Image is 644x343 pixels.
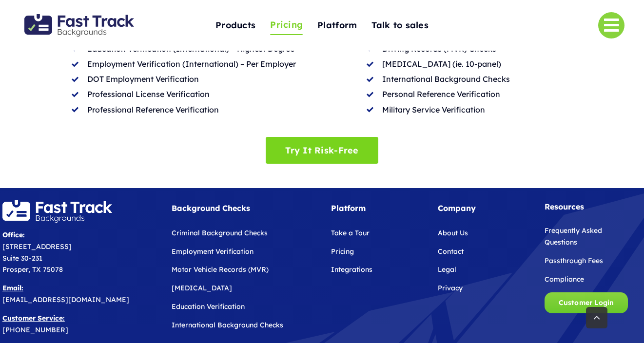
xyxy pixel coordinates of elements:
[545,226,602,247] a: Frequently Asked Questions
[438,284,463,292] a: Privacy
[331,203,366,213] strong: Platform
[172,203,250,213] strong: Background Checks
[438,229,468,237] a: About Us
[2,295,129,304] span: [EMAIL_ADDRESS][DOMAIN_NAME]
[438,203,476,213] strong: Company
[2,314,65,323] b: Customer Service:
[371,18,429,33] span: Talk to sales
[317,18,357,33] span: Platform
[215,18,255,33] span: Products
[171,1,473,50] nav: One Page
[172,229,268,237] a: Criminal Background Checks
[172,265,269,274] a: Motor Vehicle Records (MVR)
[545,256,603,265] a: Passthrough Fees
[382,57,629,71] p: [MEDICAL_DATA] (ie. 10-panel)
[382,103,629,116] p: Military Service Verification
[172,247,254,256] a: Employment Verification
[545,275,584,284] a: Compliance
[438,247,464,256] a: Contact
[270,18,303,33] span: Pricing
[2,242,72,251] span: [STREET_ADDRESS]
[598,12,624,38] a: Link to #
[2,325,68,334] span: [PHONE_NUMBER]
[24,13,134,23] a: Fast Track Backgrounds Logo
[438,265,456,274] a: Legal
[559,299,614,307] span: Customer Login
[317,15,357,36] a: Platform
[331,229,370,237] a: Take a Tour
[371,15,429,36] a: Talk to sales
[24,14,134,37] img: Fast Track Backgrounds Logo
[87,73,322,86] div: DOT Employment Verification
[382,73,629,86] div: International Background Checks
[87,103,322,116] p: Professional Reference Verification
[2,254,42,263] span: Suite 30-231
[266,137,378,164] a: Try It Risk-Free
[2,230,25,239] span: Office:
[87,88,322,101] p: Professional License Verification
[545,292,628,313] a: Customer Login
[2,265,63,274] span: Prosper, TX 75078
[2,284,23,292] b: Email:
[2,199,112,210] a: FastTrackLogo-Reverse@2x
[172,302,245,311] a: Education Verification
[172,284,232,292] a: [MEDICAL_DATA]
[87,57,322,71] p: Employment Verification (International) – Per Employer
[382,88,629,101] p: Personal Reference Verification
[172,321,283,329] a: International Background Checks
[331,265,372,274] a: Integrations
[270,16,303,36] a: Pricing
[285,145,358,155] span: Try It Risk-Free
[331,247,354,256] a: Pricing
[545,202,584,211] strong: Resources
